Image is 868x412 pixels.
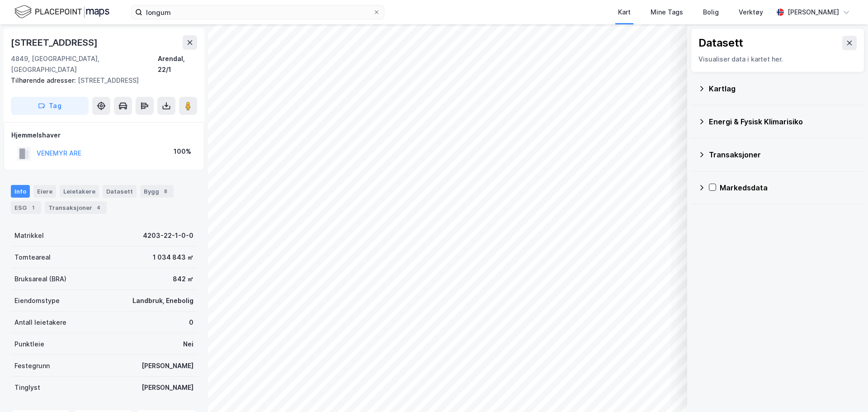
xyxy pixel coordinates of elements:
[823,369,868,412] iframe: Chat Widget
[788,7,839,18] div: [PERSON_NAME]
[14,339,44,350] div: Punktleie
[703,7,719,18] div: Bolig
[11,76,78,84] span: Tilhørende adresser:
[142,5,373,19] input: Søk på adresse, matrikkel, gårdeiere, leietakere eller personer
[618,7,631,18] div: Kart
[720,182,857,193] div: Markedsdata
[94,203,103,212] div: 4
[14,382,40,393] div: Tinglyst
[45,201,107,214] div: Transaksjoner
[161,187,170,196] div: 8
[60,185,99,198] div: Leietakere
[11,97,89,115] button: Tag
[11,130,197,141] div: Hjemmelshaver
[158,53,197,75] div: Arendal, 22/1
[183,339,193,350] div: Nei
[698,54,857,65] div: Visualiser data i kartet her.
[11,185,30,198] div: Info
[739,7,763,18] div: Verktøy
[174,146,191,157] div: 100%
[709,149,857,160] div: Transaksjoner
[140,185,174,198] div: Bygg
[709,116,857,127] div: Energi & Fysisk Klimarisiko
[28,203,38,212] div: 1
[14,295,60,306] div: Eiendomstype
[651,7,683,18] div: Mine Tags
[143,230,193,241] div: 4203-22-1-0-0
[14,360,50,371] div: Festegrunn
[142,360,193,371] div: [PERSON_NAME]
[142,382,193,393] div: [PERSON_NAME]
[14,230,44,241] div: Matrikkel
[153,252,193,263] div: 1 034 843 ㎡
[14,274,66,284] div: Bruksareal (BRA)
[33,185,56,198] div: Eiere
[132,295,193,306] div: Landbruk, Enebolig
[11,75,190,86] div: [STREET_ADDRESS]
[709,83,857,94] div: Kartlag
[11,53,158,75] div: 4849, [GEOGRAPHIC_DATA], [GEOGRAPHIC_DATA]
[11,201,41,214] div: ESG
[14,317,66,328] div: Antall leietakere
[698,36,743,50] div: Datasett
[173,274,193,284] div: 842 ㎡
[14,252,51,263] div: Tomteareal
[103,185,137,198] div: Datasett
[189,317,193,328] div: 0
[14,4,109,20] img: logo.f888ab2527a4732fd821a326f86c7f29.svg
[11,35,99,50] div: [STREET_ADDRESS]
